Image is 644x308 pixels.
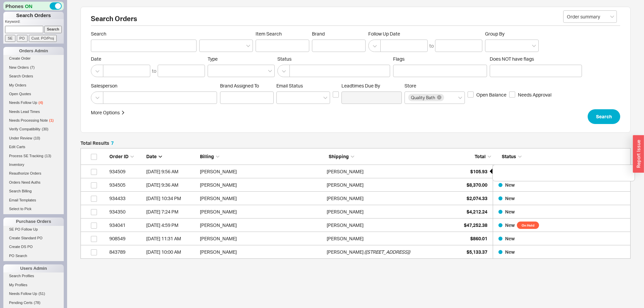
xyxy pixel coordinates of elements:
span: Date [91,56,205,62]
a: Open Quotes [3,90,64,98]
span: Item Search [256,31,309,37]
span: New [505,195,515,201]
a: Pending Certs(78) [3,299,64,306]
span: Date [146,153,157,159]
a: Create DS PO [3,243,64,250]
a: Needs Lead Times [3,108,64,115]
a: Orders Need Auths [3,179,64,186]
span: New [505,236,515,241]
div: to [429,43,434,49]
input: Search [91,40,197,52]
span: New [505,222,515,228]
div: [PERSON_NAME] [327,205,364,219]
span: Flags [393,56,405,62]
div: [PERSON_NAME] [200,232,323,245]
a: Search Billing [3,188,64,195]
span: ( 30 ) [42,127,49,131]
div: 934433 [109,192,143,205]
span: Store [405,83,416,88]
span: Pending Certs [9,301,33,305]
div: [PERSON_NAME] [327,232,364,245]
div: to [152,68,156,74]
span: Quality Bath [411,95,435,100]
span: $2,074.33 [467,195,487,201]
div: Date [146,153,197,160]
span: ON [25,3,33,10]
span: $105.93 [470,169,487,174]
span: ( 51 ) [39,292,45,296]
h2: Search Orders [91,15,620,26]
input: Store [445,94,450,102]
button: Search [588,109,620,124]
a: Create Standard PO [3,235,64,242]
span: ( 78 ) [34,301,41,305]
div: [PERSON_NAME] [200,245,323,259]
a: Reauthorize Orders [3,170,64,177]
a: Inventory [3,161,64,168]
div: Total [458,153,491,160]
input: Select... [563,10,617,23]
span: ( 4 ) [39,101,43,105]
div: 8/5/25 11:31 AM [146,232,197,245]
input: Cust. PO/Proj [29,35,57,42]
div: [PERSON_NAME] [327,192,364,205]
a: 934509[DATE] 9:56 AM[PERSON_NAME][PERSON_NAME]$105.93New [80,165,631,178]
svg: open menu [610,15,614,18]
span: Billing [200,153,214,159]
input: Open Balance [468,91,474,98]
span: ( [STREET_ADDRESS] ) [364,245,410,259]
div: Users Admin [3,264,64,272]
span: Search [596,113,612,121]
span: Needs Follow Up [9,101,37,105]
a: PO Search [3,252,64,259]
div: Purchase Orders [3,218,64,226]
div: [PERSON_NAME] [327,165,364,178]
button: More Options [91,109,125,116]
span: ( 13 ) [45,154,51,158]
div: grid [80,165,631,259]
div: [PERSON_NAME] [200,178,323,192]
span: ( 10 ) [34,136,40,140]
div: 8/18/25 9:56 AM [146,165,197,178]
div: [PERSON_NAME] [200,219,323,232]
h5: Total Results [80,141,114,145]
a: Verify Compatibility(30) [3,126,64,133]
div: Orders Admin [3,47,64,55]
a: 934433[DATE] 10:34 PM[PERSON_NAME][PERSON_NAME]$2,074.33New [80,192,631,205]
a: 934505[DATE] 9:36 AM[PERSON_NAME][PERSON_NAME]$8,370.00New [80,178,631,192]
svg: open menu [246,45,250,47]
span: Group By [485,31,504,37]
a: Search Orders [3,73,64,80]
div: [PERSON_NAME] [327,245,364,259]
a: Edit Carts [3,143,64,150]
span: Needs Follow Up [9,292,37,296]
a: Create Order [3,55,64,62]
a: Select to Pick [3,205,64,212]
a: Needs Processing Note(1) [3,117,64,124]
span: $5,133.37 [467,249,487,255]
input: Needs Approval [509,91,515,98]
a: My Orders [3,82,64,89]
span: Process SE Tracking [9,154,43,158]
svg: open menu [532,45,536,47]
a: 934041[DATE] 4:59 PM[PERSON_NAME][PERSON_NAME]$47,252.38New On Hold [80,219,631,232]
span: $4,212.24 [467,209,487,214]
p: Keyword: [5,19,64,26]
a: Under Review(10) [3,135,64,142]
a: New Orders(7) [3,64,64,71]
div: [PERSON_NAME] [327,178,364,192]
div: 8/14/25 4:59 PM [146,219,197,232]
span: Type [208,56,218,62]
span: Under Review [9,136,32,140]
svg: open menu [323,97,327,99]
div: More Options [91,109,120,116]
span: Total [475,153,486,159]
input: Item Search [256,40,309,52]
div: Order ID [109,153,143,160]
div: 934041 [109,219,143,232]
span: Does NOT have flags [490,56,534,62]
div: 8/15/25 7:24 PM [146,205,197,219]
a: Needs Follow Up(51) [3,290,64,297]
a: 934350[DATE] 7:24 PM[PERSON_NAME][PERSON_NAME]$4,212.24New [80,205,631,219]
div: 843789 [109,245,143,259]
